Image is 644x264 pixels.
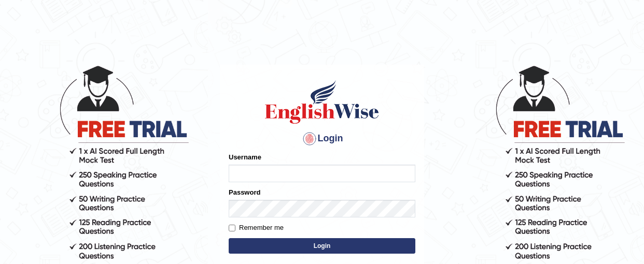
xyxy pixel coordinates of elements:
[263,79,381,125] img: Logo of English Wise sign in for intelligent practice with AI
[229,223,284,233] label: Remember me
[229,152,261,162] label: Username
[229,130,415,147] h4: Login
[229,238,415,254] button: Login
[229,225,235,231] input: Remember me
[229,187,260,197] label: Password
